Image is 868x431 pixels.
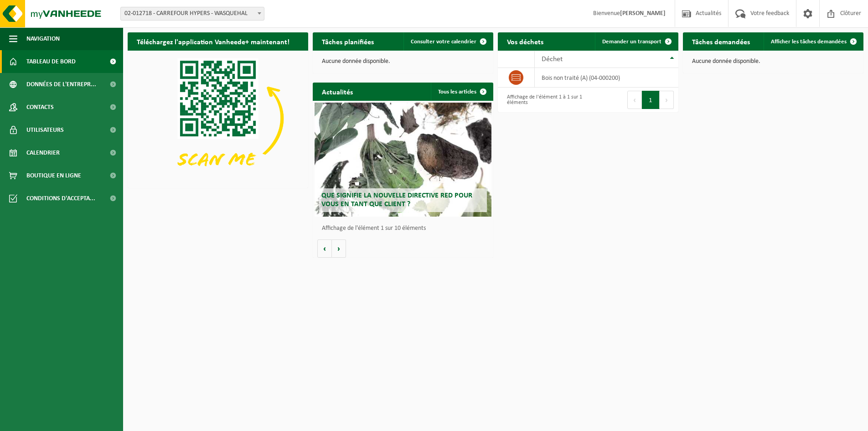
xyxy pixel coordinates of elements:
span: Demander un transport [602,39,661,45]
span: 02-012718 - CARREFOUR HYPERS - WASQUEHAL [120,7,264,21]
span: Que signifie la nouvelle directive RED pour vous en tant que client ? [321,192,472,208]
span: Calendrier [26,141,60,164]
p: Affichage de l'élément 1 sur 10 éléments [322,225,489,232]
p: Aucune donnée disponible. [692,58,854,65]
span: Afficher les tâches demandées [771,39,847,45]
strong: [PERSON_NAME] [620,10,666,17]
span: Boutique en ligne [26,164,81,187]
h2: Téléchargez l'application Vanheede+ maintenant! [128,32,299,50]
a: Que signifie la nouvelle directive RED pour vous en tant que client ? [315,103,491,217]
a: Consulter votre calendrier [403,32,492,51]
p: Aucune donnée disponible. [322,58,484,65]
h2: Vos déchets [498,32,553,50]
button: Vorige [317,239,332,258]
span: Navigation [26,27,60,50]
button: Volgende [332,239,346,258]
span: Déchet [542,56,563,63]
button: 1 [642,91,660,109]
span: Consulter votre calendrier [411,39,476,45]
button: Next [660,91,674,109]
a: Demander un transport [595,32,677,51]
a: Tous les articles [431,83,492,101]
span: Tableau de bord [26,50,76,73]
span: Contacts [26,96,54,119]
a: Afficher les tâches demandées [764,32,863,51]
button: Previous [627,91,642,109]
span: Conditions d'accepta... [26,187,95,210]
span: Données de l'entrepr... [26,73,96,96]
img: Download de VHEPlus App [128,51,308,186]
span: 02-012718 - CARREFOUR HYPERS - WASQUEHAL [121,7,264,20]
span: Utilisateurs [26,119,64,141]
td: bois non traité (A) (04-000200) [535,68,678,88]
h2: Actualités [313,83,362,100]
h2: Tâches demandées [683,32,759,50]
div: Affichage de l'élément 1 à 1 sur 1 éléments [502,90,584,110]
h2: Tâches planifiées [313,32,383,50]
